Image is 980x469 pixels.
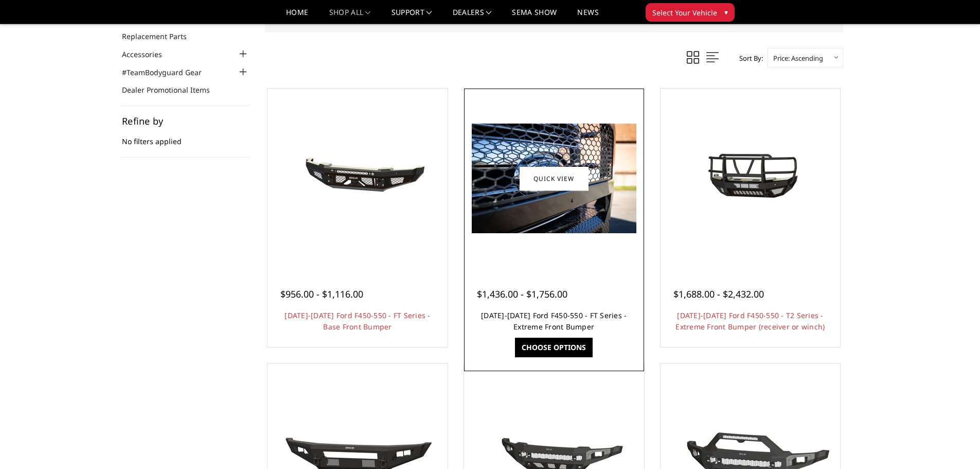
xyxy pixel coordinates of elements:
iframe: Chat Widget [929,420,980,469]
a: Replacement Parts [122,31,200,42]
a: Quick view [520,166,589,190]
span: $1,436.00 - $1,756.00 [477,288,567,300]
label: Sort By: [734,50,763,66]
button: Select Your Vehicle [646,3,735,22]
a: [DATE]-[DATE] Ford F450-550 - T2 Series - Extreme Front Bumper (receiver or winch) [675,310,825,332]
span: Select Your Vehicle [652,7,717,18]
a: 2023-2025 Ford F450-550 - T2 Series - Extreme Front Bumper (receiver or winch) [663,91,838,266]
img: 2023-2025 Ford F450-550 - FT Series - Base Front Bumper [275,140,440,217]
a: Accessories [122,49,175,60]
a: shop all [329,9,371,24]
img: 2023-2025 Ford F450-550 - T2 Series - Extreme Front Bumper (receiver or winch) [668,132,832,224]
img: 2023-2025 Ford F450-550 - FT Series - Extreme Front Bumper [472,124,636,233]
a: Choose Options [515,338,593,357]
a: 2023-2025 Ford F450-550 - FT Series - Extreme Front Bumper 2023-2025 Ford F450-550 - FT Series - ... [467,91,642,266]
a: 2023-2025 Ford F450-550 - FT Series - Base Front Bumper [270,91,445,266]
a: Support [391,9,432,24]
a: Dealer Promotional Items [122,84,223,95]
a: SEMA Show [512,9,557,24]
a: [DATE]-[DATE] Ford F450-550 - FT Series - Extreme Front Bumper [481,310,627,332]
a: News [577,9,598,24]
span: ▾ [724,7,728,18]
a: [DATE]-[DATE] Ford F450-550 - FT Series - Base Front Bumper [284,310,430,332]
span: $1,688.00 - $2,432.00 [673,288,764,300]
h5: Refine by [122,116,250,126]
div: No filters applied [122,116,250,158]
span: $956.00 - $1,116.00 [280,288,363,300]
a: #TeamBodyguard Gear [122,67,215,78]
a: Dealers [453,9,492,24]
a: Home [286,9,308,24]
